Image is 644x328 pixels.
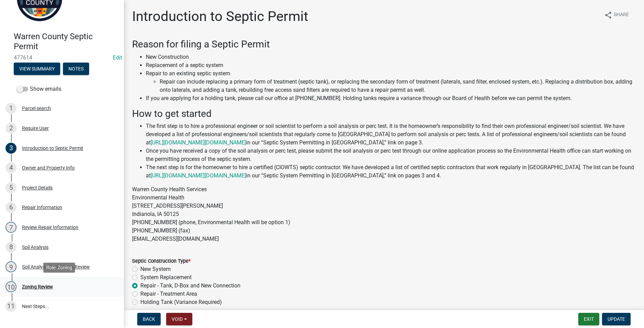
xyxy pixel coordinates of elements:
div: 8 [6,242,17,253]
a: Edit [113,54,122,61]
label: Repair - Tank, D-Box and New Connection [140,282,240,290]
h1: Introduction to Septic Permit [132,8,308,25]
span: Void [172,316,183,322]
li: The first step is to hire a professional engineer or soil scientist to perform a soil analysis or... [146,122,636,147]
button: View Summary [14,63,60,75]
div: Introduction to Septic Permit [22,146,83,151]
wm-modal-confirm: Notes [63,66,89,72]
span: Share [614,11,629,19]
div: Soil Analysis [22,245,49,250]
span: 477614 [14,54,110,61]
div: 2 [6,123,17,134]
div: Project Details [22,185,53,190]
div: Review Repair Information [22,225,78,230]
button: Exit [578,313,599,325]
li: Repair to an existing septic system [146,69,636,94]
div: 4 [6,162,17,173]
div: Role: Zoning [43,263,75,273]
li: The next step is for the homeowner to hire a certified (CIOWTS) septic contractor. We have develo... [146,163,636,180]
div: 7 [6,222,17,233]
div: 11 [6,301,17,312]
label: Show emails [17,85,61,93]
div: 3 [6,143,17,154]
button: shareShare [599,8,634,22]
h3: Reason for filing a Septic Permit [132,39,636,50]
a: [URL][DOMAIN_NAME][DOMAIN_NAME] [151,172,246,179]
h3: How to get started [132,108,636,120]
a: [URL][DOMAIN_NAME][DOMAIN_NAME] [151,139,246,146]
button: Notes [63,63,89,75]
button: Void [166,313,192,325]
label: New System [140,265,171,273]
div: 5 [6,182,17,193]
li: Replacement of a septic system [146,61,636,69]
div: 9 [6,261,17,272]
li: Repair can include replacing a primary form of treatment (septic tank), or replacing the secondar... [160,78,636,94]
label: Holding Tank (Variance Required) [140,298,222,306]
button: Update [602,313,631,325]
wm-modal-confirm: Edit Application Number [113,54,122,61]
div: 1 [6,103,17,114]
div: Require User [22,126,49,131]
div: Owner and Property Info [22,165,75,170]
span: Back [143,316,155,322]
wm-modal-confirm: Summary [14,66,60,72]
label: Repair - Treatment Area [140,290,197,298]
h4: Warren County Septic Permit [14,32,118,52]
label: System Replacement [140,273,192,282]
div: Parcel search [22,106,51,111]
div: 10 [6,281,17,292]
div: Zoning Review [22,284,53,289]
div: Repair Information [22,205,62,210]
i: share [604,11,612,19]
div: Soil Analysis Preliminary Review [22,264,90,269]
button: Back [137,313,161,325]
li: New Construction [146,53,636,61]
p: Warren County Health Services Environmental Health [STREET_ADDRESS][PERSON_NAME] Indianola, IA 50... [132,185,636,243]
label: Septic Construction Type [132,259,191,264]
div: 6 [6,202,17,213]
li: If you are applying for a holding tank, please call our office at [PHONE_NUMBER]. Holding tanks r... [146,94,636,102]
span: Update [608,316,625,322]
li: Once you have received a copy of the soil analysis or perc test, please submit the soil analysis ... [146,147,636,163]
